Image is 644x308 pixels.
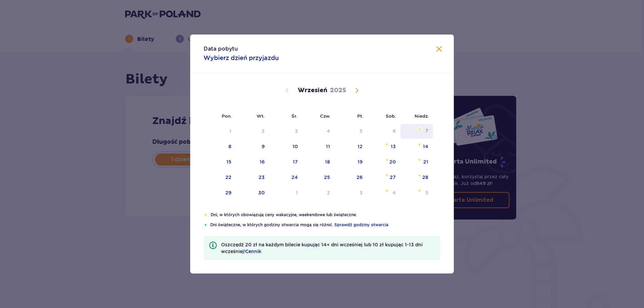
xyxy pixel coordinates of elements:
div: 27 [390,174,396,181]
div: 11 [326,143,330,150]
div: Calendar [190,73,454,212]
small: Wt. [257,113,265,119]
div: 4 [327,128,330,134]
div: 19 [358,159,363,165]
div: 4 [392,189,396,196]
small: Sob. [386,113,396,119]
td: piątek, 26 września 2025 [335,170,367,185]
td: sobota, 13 września 2025 [367,139,400,154]
td: sobota, 4 października 2025 [367,186,400,200]
td: niedziela, 14 września 2025 [400,139,433,154]
td: poniedziałek, 8 września 2025 [204,139,236,154]
td: środa, 17 września 2025 [269,155,303,170]
div: 12 [358,143,363,150]
td: Not available. czwartek, 4 września 2025 [303,124,335,139]
div: 2 [327,189,330,196]
div: 17 [293,159,298,165]
small: Czw. [320,113,330,119]
td: piątek, 12 września 2025 [335,139,367,154]
div: 1 [296,189,298,196]
td: niedziela, 21 września 2025 [400,155,433,170]
td: środa, 1 października 2025 [269,186,303,200]
p: Dni, w których obowiązują ceny wakacyjne, weekendowe lub świąteczne. [211,212,440,218]
td: Not available. sobota, 6 września 2025 [367,124,400,139]
div: 10 [292,143,298,150]
td: sobota, 20 września 2025 [367,155,400,170]
div: 23 [259,174,265,181]
div: 1 [229,128,231,134]
td: poniedziałek, 29 września 2025 [204,186,236,200]
div: 22 [225,174,231,181]
div: 26 [357,174,363,181]
div: 13 [391,143,396,150]
td: wtorek, 30 września 2025 [236,186,269,200]
div: 8 [228,143,231,150]
td: czwartek, 11 września 2025 [303,139,335,154]
small: Niedz. [415,113,429,119]
td: sobota, 27 września 2025 [367,170,400,185]
td: środa, 10 września 2025 [269,139,303,154]
div: 25 [324,174,330,181]
div: 5 [360,128,363,134]
div: 2 [262,128,265,134]
td: poniedziałek, 15 września 2025 [204,155,236,170]
td: Not available. piątek, 5 września 2025 [335,124,367,139]
div: 16 [260,159,265,165]
div: 18 [325,159,330,165]
td: czwartek, 25 września 2025 [303,170,335,185]
div: 20 [389,159,396,165]
td: Not available. środa, 3 września 2025 [269,124,303,139]
td: piątek, 3 października 2025 [335,186,367,200]
td: Not available. poniedziałek, 1 września 2025 [204,124,236,139]
td: Not available. wtorek, 2 września 2025 [236,124,269,139]
div: 30 [258,189,265,196]
td: niedziela, 5 października 2025 [400,186,433,200]
td: niedziela, 28 września 2025 [400,170,433,185]
td: piątek, 19 września 2025 [335,155,367,170]
small: Pon. [222,113,232,119]
div: 15 [226,159,231,165]
div: 3 [360,189,363,196]
td: poniedziałek, 22 września 2025 [204,170,236,185]
div: 3 [295,128,298,134]
div: 29 [225,189,231,196]
td: wtorek, 9 września 2025 [236,139,269,154]
div: 9 [262,143,265,150]
td: niedziela, 7 września 2025 [400,124,433,139]
td: czwartek, 18 września 2025 [303,155,335,170]
td: wtorek, 23 września 2025 [236,170,269,185]
td: wtorek, 16 września 2025 [236,155,269,170]
div: 24 [291,174,298,181]
td: środa, 24 września 2025 [269,170,303,185]
div: 6 [393,128,396,134]
td: czwartek, 2 października 2025 [303,186,335,200]
small: Pt. [357,113,363,119]
small: Śr. [291,113,298,119]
